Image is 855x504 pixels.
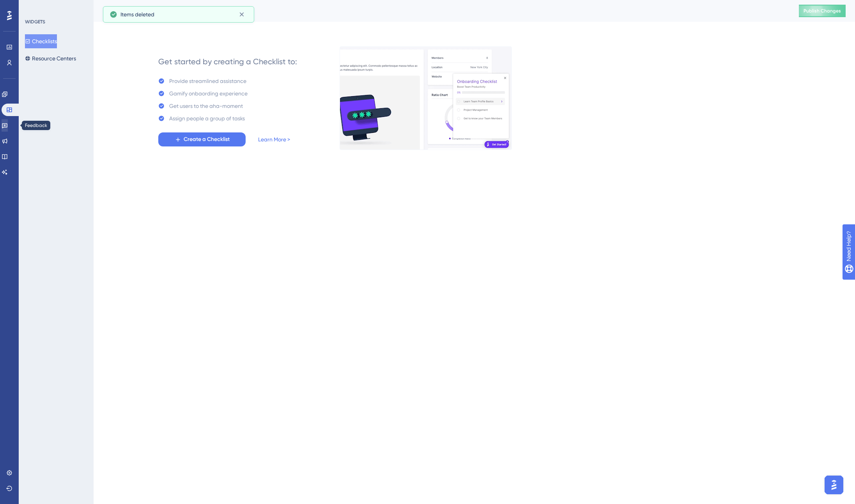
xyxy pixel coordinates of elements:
[258,135,290,144] a: Learn More >
[25,19,45,25] div: WIDGETS
[103,5,779,16] div: Checklists
[18,2,49,11] span: Need Help?
[169,76,246,86] div: Provide streamlined assistance
[822,473,846,497] iframe: UserGuiding AI Assistant Launcher
[158,56,297,67] div: Get started by creating a Checklist to:
[804,8,841,14] span: Publish Changes
[799,5,846,17] button: Publish Changes
[169,101,243,111] div: Get users to the aha-moment
[169,89,248,98] div: Gamify onbaording experience
[340,46,512,150] img: e28e67207451d1beac2d0b01ddd05b56.gif
[25,51,76,65] button: Resource Centers
[169,114,245,123] div: Assign people a group of tasks
[25,34,57,48] button: Checklists
[184,135,230,144] span: Create a Checklist
[120,10,154,19] span: Items deleted
[158,132,246,146] button: Create a Checklist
